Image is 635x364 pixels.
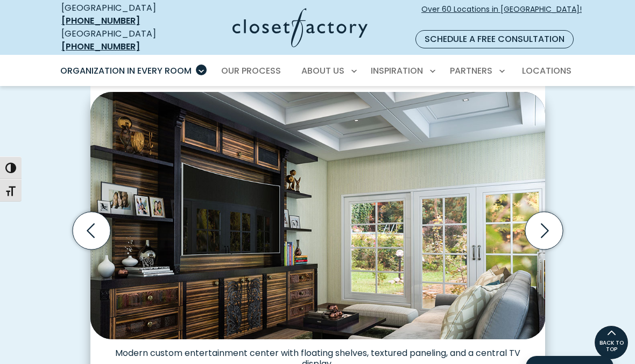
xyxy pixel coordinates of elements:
span: BACK TO TOP [595,340,628,353]
span: Our Process [221,65,281,77]
span: Partners [450,65,492,77]
span: Organization in Every Room [60,65,192,77]
button: Previous slide [68,208,115,254]
span: Over 60 Locations in [GEOGRAPHIC_DATA]! [421,4,582,26]
button: Next slide [521,208,567,254]
img: Closet Factory Logo [232,8,368,47]
div: [GEOGRAPHIC_DATA] [61,27,179,53]
img: Modern custom entertainment center with floating shelves, textured paneling, and a central TV dis... [90,92,545,339]
span: Inspiration [371,65,423,77]
a: [PHONE_NUMBER] [61,40,140,53]
span: Locations [522,65,571,77]
span: About Us [301,65,344,77]
a: BACK TO TOP [594,325,629,360]
nav: Primary Menu [53,56,582,86]
a: [PHONE_NUMBER] [61,15,140,27]
a: Schedule a Free Consultation [415,30,574,48]
div: [GEOGRAPHIC_DATA] [61,2,179,27]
